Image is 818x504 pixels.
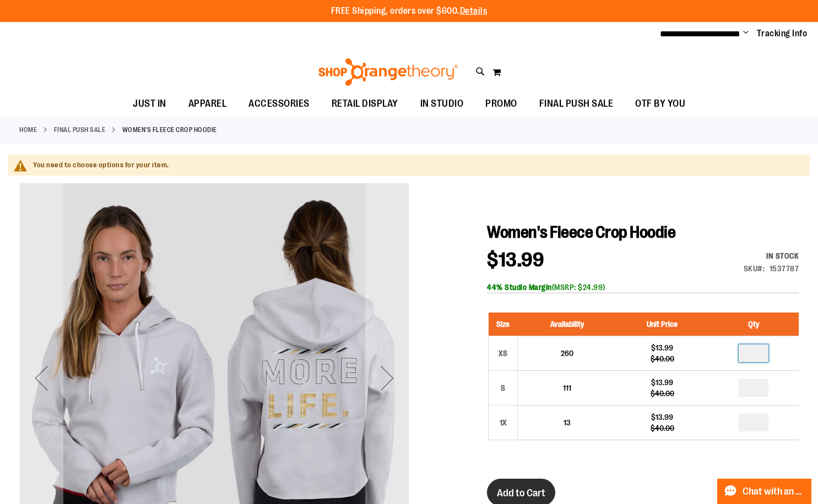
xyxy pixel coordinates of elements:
[743,28,749,39] button: Account menu
[19,125,37,135] a: Home
[495,380,511,396] div: S
[331,5,487,18] p: FREE Shipping, orders over $600.
[497,487,545,499] span: Add to Cart
[744,250,799,261] div: Availability
[563,384,571,392] span: 111
[177,91,238,117] a: APPAREL
[409,91,475,117] a: IN STUDIO
[317,58,459,86] img: Shop Orangetheory
[528,91,625,116] a: FINAL PUSH SALE
[622,423,703,434] div: $40.00
[487,282,799,293] div: (MSRP: $24.99)
[487,249,544,271] span: $13.99
[332,91,398,116] span: RETAIL DISPLAY
[616,313,709,336] th: Unit Price
[635,91,685,116] span: OTF BY YOU
[321,91,409,117] a: RETAIL DISPLAY
[420,91,464,116] span: IN STUDIO
[495,345,511,361] div: XS
[539,91,614,116] span: FINAL PUSH SALE
[744,250,799,261] div: In stock
[485,91,517,116] span: PROMO
[122,91,177,117] a: JUST IN
[770,263,799,274] div: 1537787
[561,349,573,358] span: 260
[757,28,808,40] a: Tracking Info
[460,6,487,16] a: Details
[743,486,805,497] span: Chat with an Expert
[33,160,801,171] div: You need to choose options for your item.
[564,418,571,427] span: 13
[495,414,511,431] div: 1X
[122,125,217,135] strong: Women's Fleece Crop Hoodie
[622,388,703,399] div: $40.00
[708,313,799,336] th: Qty
[54,125,106,135] a: FINAL PUSH SALE
[188,91,227,116] span: APPAREL
[717,479,812,504] button: Chat with an Expert
[248,91,310,116] span: ACCESSORIES
[487,223,675,242] span: Women's Fleece Crop Hoodie
[622,412,703,423] div: $13.99
[489,313,518,336] th: Size
[622,377,703,388] div: $13.99
[624,91,696,117] a: OTF BY YOU
[474,91,528,117] a: PROMO
[744,264,765,273] strong: SKU
[133,91,166,116] span: JUST IN
[518,313,616,336] th: Availability
[622,353,703,364] div: $40.00
[237,91,321,117] a: ACCESSORIES
[622,342,703,353] div: $13.99
[487,283,552,292] b: 44% Studio Margin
